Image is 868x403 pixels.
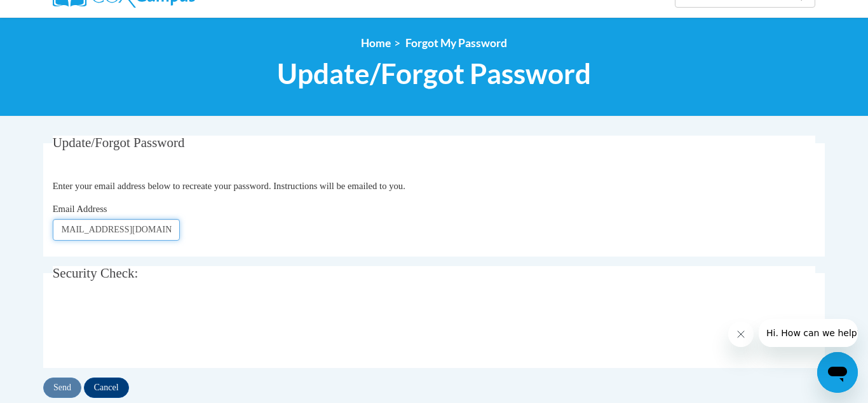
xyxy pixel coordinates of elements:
span: Hi. How can we help? [8,9,103,19]
span: Security Check: [53,265,139,281]
span: Email Address [53,204,107,214]
input: Email [53,219,180,241]
iframe: reCAPTCHA [53,302,246,352]
a: Home [361,36,391,50]
span: Update/Forgot Password [53,135,185,150]
iframe: Button to launch messaging window [817,352,858,393]
span: Forgot My Password [405,36,507,50]
input: Cancel [84,378,129,398]
iframe: Message from company [759,319,858,347]
span: Update/Forgot Password [277,57,591,90]
span: Enter your email address below to recreate your password. Instructions will be emailed to you. [53,181,405,191]
iframe: Close message [728,322,754,347]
